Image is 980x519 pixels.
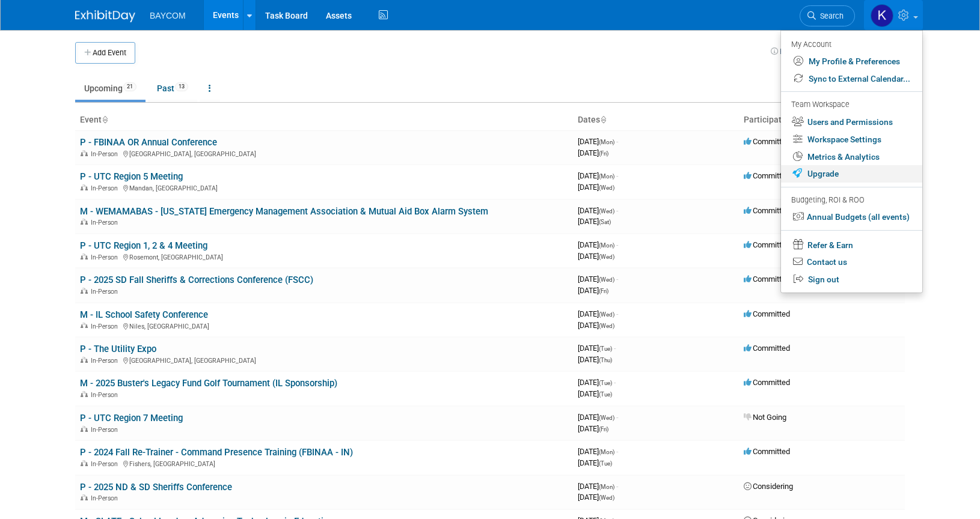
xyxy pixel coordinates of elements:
[150,11,186,20] span: BAYCOM
[578,482,618,491] span: [DATE]
[744,378,790,387] span: Committed
[744,137,790,146] span: Committed
[744,344,790,353] span: Committed
[599,391,612,398] span: (Tue)
[739,110,905,130] th: Participation
[616,206,618,215] span: -
[578,240,618,249] span: [DATE]
[81,357,88,363] img: In-Person Event
[781,253,922,271] a: Contact us
[81,184,88,190] img: In-Person Event
[744,206,790,215] span: Committed
[744,309,790,318] span: Committed
[599,208,614,214] span: (Wed)
[744,447,790,456] span: Committed
[616,240,618,249] span: -
[599,219,611,225] span: (Sat)
[80,344,156,354] a: P - The Utility Expo
[80,137,217,148] a: P - FBINAA OR Annual Conference
[91,323,121,330] span: In-Person
[81,150,88,156] img: In-Person Event
[80,275,313,285] a: P - 2025 SD Fall Sheriffs & Corrections Conference (FSCC)
[80,378,337,389] a: M - 2025 Buster's Legacy Fund Golf Tournament (IL Sponsorship)
[573,110,739,130] th: Dates
[91,494,121,502] span: In-Person
[599,484,614,490] span: (Mon)
[616,482,618,491] span: -
[871,4,893,27] img: Kayla Novak
[614,344,616,353] span: -
[599,380,612,386] span: (Tue)
[599,242,614,249] span: (Mon)
[800,5,855,26] a: Search
[91,426,121,434] span: In-Person
[578,424,608,433] span: [DATE]
[781,271,922,288] a: Sign out
[578,413,618,422] span: [DATE]
[781,53,922,70] a: My Profile & Preferences
[80,321,568,330] div: Niles, [GEOGRAPHIC_DATA]
[791,37,910,51] div: My Account
[781,208,922,226] a: Annual Budgets (all events)
[81,219,88,225] img: In-Person Event
[80,447,353,458] a: P - 2024 Fall Re-Trainer - Command Presence Training (FBINAA - IN)
[578,286,608,295] span: [DATE]
[616,447,618,456] span: -
[599,139,614,145] span: (Mon)
[781,235,922,254] a: Refer & Earn
[599,345,612,352] span: (Tue)
[81,288,88,294] img: In-Person Event
[599,494,614,501] span: (Wed)
[599,426,608,432] span: (Fri)
[791,99,910,112] div: Team Workspace
[80,171,183,182] a: P - UTC Region 5 Meeting
[781,148,922,166] a: Metrics & Analytics
[781,114,922,131] a: Users and Permissions
[578,309,618,318] span: [DATE]
[80,252,568,261] div: Rosemont, [GEOGRAPHIC_DATA]
[616,413,618,422] span: -
[80,413,183,423] a: P - UTC Region 7 Meeting
[102,115,108,124] a: Sort by Event Name
[75,77,145,100] a: Upcoming21
[744,171,790,180] span: Committed
[599,449,614,455] span: (Mon)
[578,252,614,261] span: [DATE]
[599,323,614,329] span: (Wed)
[81,460,88,466] img: In-Person Event
[175,82,188,91] span: 13
[75,42,135,64] button: Add Event
[578,148,608,157] span: [DATE]
[578,344,616,353] span: [DATE]
[81,323,88,329] img: In-Person Event
[148,77,197,100] a: Past13
[91,253,121,261] span: In-Person
[744,275,790,284] span: Committed
[816,11,844,20] span: Search
[614,378,616,387] span: -
[80,458,568,468] div: Fishers, [GEOGRAPHIC_DATA]
[600,115,606,124] a: Sort by Start Date
[91,391,121,399] span: In-Person
[616,171,618,180] span: -
[771,47,905,56] a: How to sync to an external calendar...
[781,131,922,148] a: Workspace Settings
[91,357,121,365] span: In-Person
[599,288,608,294] span: (Fri)
[616,137,618,146] span: -
[81,426,88,432] img: In-Person Event
[80,309,208,320] a: M - IL School Safety Conference
[599,357,612,363] span: (Thu)
[91,460,121,468] span: In-Person
[781,165,922,183] a: Upgrade
[578,378,616,387] span: [DATE]
[781,70,922,88] a: Sync to External Calendar...
[75,10,135,22] img: ExhibitDay
[578,137,618,146] span: [DATE]
[578,275,618,284] span: [DATE]
[123,82,136,91] span: 21
[791,194,910,207] div: Budgeting, ROI & ROO
[80,482,232,493] a: P - 2025 ND & SD Sheriffs Conference
[81,494,88,500] img: In-Person Event
[744,240,790,249] span: Committed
